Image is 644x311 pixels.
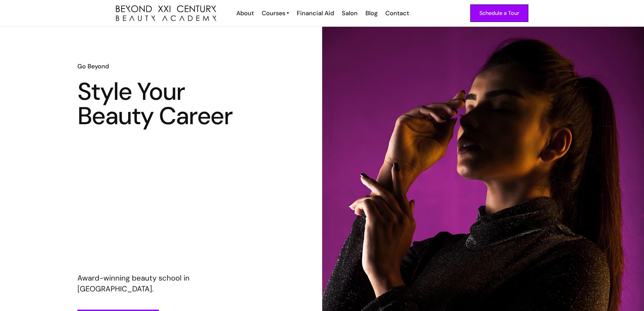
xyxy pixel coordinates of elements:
a: home [116,5,216,21]
div: Courses [262,9,285,18]
a: Courses [262,9,289,18]
a: About [232,9,257,18]
a: Schedule a Tour [470,4,528,22]
div: About [236,9,254,18]
a: Contact [381,9,412,18]
img: beyond 21st century beauty academy logo [116,5,216,21]
div: Contact [385,9,409,18]
div: Blog [365,9,378,18]
a: Blog [361,9,381,18]
a: Financial Aid [292,9,337,18]
h1: Style Your Beauty Career [77,80,244,128]
p: Award-winning beauty school in [GEOGRAPHIC_DATA]. [77,273,244,294]
h6: Go Beyond [77,62,244,71]
div: Schedule a Tour [479,9,519,18]
a: Salon [337,9,361,18]
div: Salon [342,9,358,18]
div: Financial Aid [297,9,334,18]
